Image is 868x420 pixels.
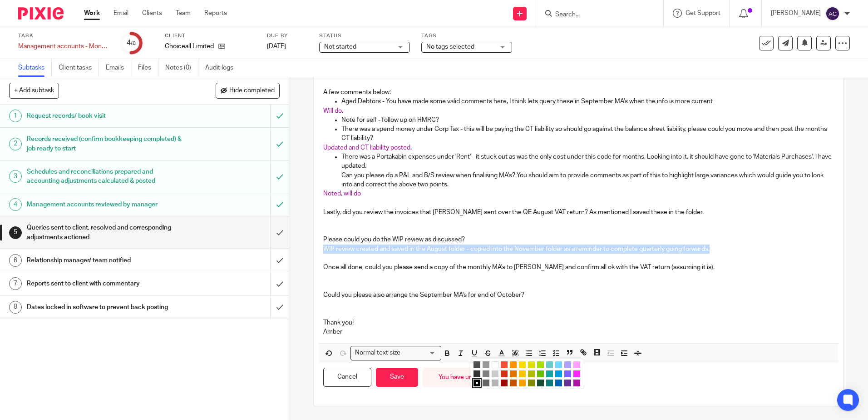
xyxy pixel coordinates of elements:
[323,368,371,387] button: Cancel
[27,132,183,155] h1: Records received (confirm bookkeeping completed) & job ready to start
[165,32,256,40] label: Client
[483,361,489,368] li: color:#999999
[510,361,517,368] li: color:#FE9200
[319,32,410,40] label: Status
[573,370,580,377] li: color:#FA28FF
[771,9,821,18] p: [PERSON_NAME]
[473,380,480,386] li: color:#000000
[426,44,474,50] span: No tags selected
[528,380,535,386] li: color:#808900
[323,235,833,244] p: Please could you do the WIP review as discussed?
[59,59,99,77] a: Client tasks
[473,361,480,368] li: color:#4D4D4D
[353,348,402,358] span: Normal text size
[501,361,508,368] li: color:#F44E3B
[537,361,544,368] li: color:#A4DD00
[27,277,183,290] h1: Reports sent to client with commentary
[106,59,131,77] a: Emails
[27,109,183,123] h1: Request records/ book visit
[554,11,636,19] input: Search
[825,6,840,21] img: svg%3E
[131,41,136,46] small: /8
[519,361,526,368] li: color:#FCDC00
[341,115,833,125] p: Note for self - follow up on HMRC?
[323,245,833,254] p: WIP review created and saved in the August folder - copied into the November folder as a reminder...
[423,368,531,387] div: You have unsaved changes
[519,370,526,377] li: color:#FCC400
[165,42,214,51] p: Choiceall Limited
[27,165,183,188] h1: Schedules and reconciliations prepared and accounting adjustments calculated & posted
[473,370,480,377] li: color:#333333
[528,370,535,377] li: color:#B0BC00
[323,190,361,197] span: Noted, will do
[84,9,100,18] a: Work
[341,152,833,171] p: There was a Portakabin expenses under 'Rent' - it stuck out as was the only cost under this code ...
[492,380,498,386] li: color:#B3B3B3
[27,300,183,314] h1: Dates locked in software to prevent back posting
[564,370,571,377] li: color:#7B64FF
[142,9,162,18] a: Clients
[9,138,22,150] div: 2
[537,370,544,377] li: color:#68BC00
[501,370,508,377] li: color:#D33115
[127,38,136,48] div: 4
[113,9,128,18] a: Email
[564,361,571,368] li: color:#AEA1FF
[323,208,833,217] p: Lastly, did you review the invoices that [PERSON_NAME] sent over the QE August VAT return? As men...
[18,32,109,40] label: Task
[323,263,833,272] p: Once all done, could you please send a copy of the monthly MA's to [PERSON_NAME] and confirm all ...
[537,380,544,386] li: color:#194D33
[323,145,412,151] span: Updated and CT liability posted.
[138,59,158,77] a: Files
[546,370,553,377] li: color:#16A5A5
[528,361,535,368] li: color:#DBDF00
[341,171,833,190] p: Can you please do a P&L and B/S review when finalising MA's? You should aim to provide comments a...
[323,108,343,114] span: Will do.
[403,348,436,358] input: Search for option
[27,198,183,211] h1: Management accounts reviewed by manager
[323,318,833,327] p: Thank you!
[9,254,22,267] div: 6
[471,359,584,389] div: Compact color picker
[483,380,489,386] li: color:#666666
[267,43,286,50] span: [DATE]
[216,83,280,98] button: Hide completed
[9,110,22,122] div: 1
[9,198,22,211] div: 4
[519,380,526,386] li: color:#FB9E00
[546,380,553,386] li: color:#0C797D
[555,380,562,386] li: color:#0062B1
[686,10,720,16] span: Get Support
[205,59,240,77] a: Audit logs
[492,370,498,377] li: color:#CCCCCC
[176,9,191,18] a: Team
[324,44,356,50] span: Not started
[323,290,833,300] p: Could you please also arrange the September MA's for end of October?
[483,370,489,377] li: color:#808080
[501,380,508,386] li: color:#9F0500
[229,87,275,95] span: Hide completed
[9,83,59,98] button: + Add subtask
[546,361,553,368] li: color:#68CCCA
[9,301,22,314] div: 8
[323,88,833,97] p: A few comments below:
[18,59,52,77] a: Subtasks
[492,361,498,368] li: color:#FFFFFF
[376,368,418,387] button: Save
[573,361,580,368] li: color:#FDA1FF
[341,125,833,143] p: There was a spend money under Corp Tax - this will be paying the CT liability so should go agains...
[27,254,183,267] h1: Relationship manager/ team notified
[18,7,64,20] img: Pixie
[555,370,562,377] li: color:#009CE0
[9,277,22,290] div: 7
[18,42,109,51] div: Management accounts - Monthly
[323,327,833,336] p: Amber
[510,370,517,377] li: color:#E27300
[165,59,198,77] a: Notes (0)
[555,361,562,368] li: color:#73D8FF
[573,380,580,386] li: color:#AB149E
[9,170,22,183] div: 3
[27,221,183,244] h1: Queries sent to client, resolved and corresponding adjustments actioned
[267,32,308,40] label: Due by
